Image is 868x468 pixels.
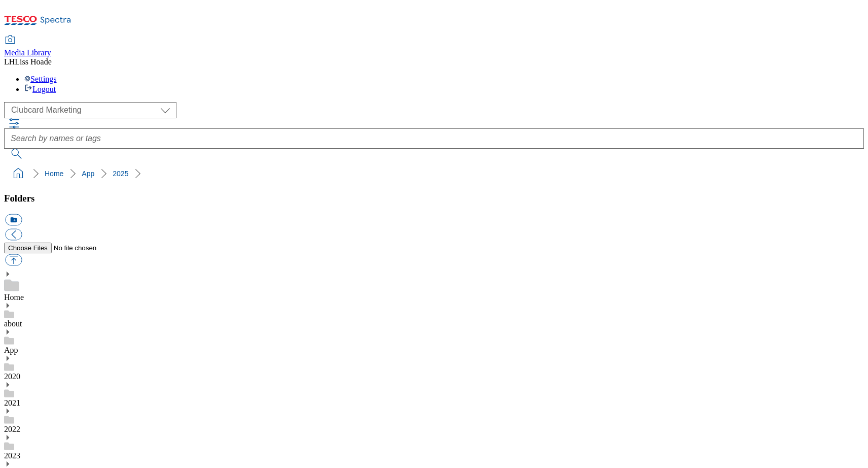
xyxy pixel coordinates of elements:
[4,319,22,328] a: about
[4,398,20,407] a: 2021
[4,128,864,149] input: Search by names or tags
[15,57,51,66] span: Liss Hoade
[4,48,51,57] span: Media Library
[4,372,20,381] a: 2020
[45,170,63,178] a: Home
[4,57,15,66] span: LH
[4,346,18,354] a: App
[82,170,94,178] a: App
[4,451,20,460] a: 2023
[24,75,57,83] a: Settings
[4,164,864,183] nav: breadcrumb
[4,425,20,433] a: 2022
[24,85,56,93] a: Logout
[4,36,51,57] a: Media Library
[113,170,128,178] a: 2025
[4,293,24,302] a: Home
[10,165,26,182] a: home
[4,193,864,204] h3: Folders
